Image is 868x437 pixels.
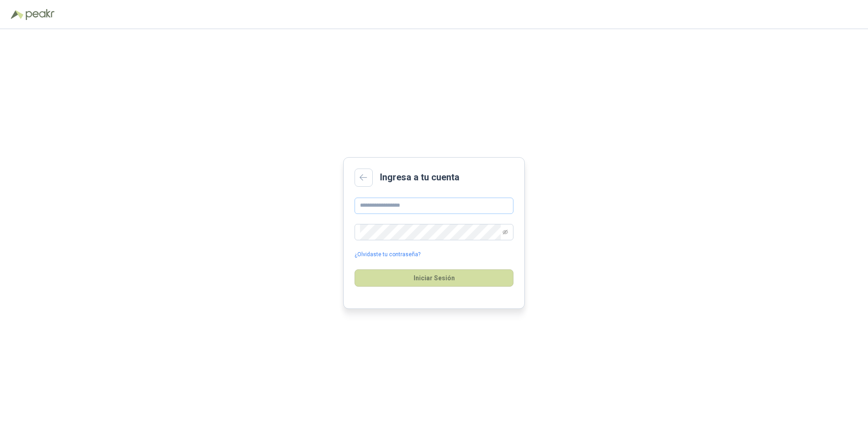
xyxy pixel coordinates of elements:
button: Iniciar Sesión [355,269,513,287]
img: Logo [11,10,24,19]
h2: Ingresa a tu cuenta [380,170,459,184]
img: Peakr [25,9,54,20]
span: eye-invisible [503,229,508,235]
a: ¿Olvidaste tu contraseña? [355,250,420,259]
